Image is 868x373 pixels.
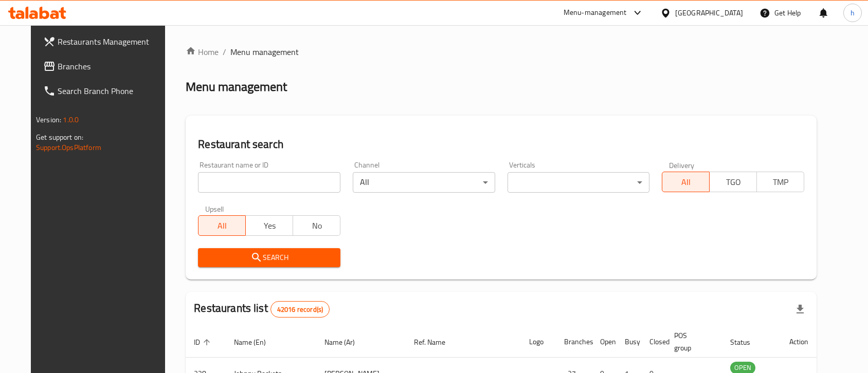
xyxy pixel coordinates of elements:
input: Search for restaurant name or ID.. [198,172,340,193]
h2: Restaurants list [194,301,330,318]
span: All [666,175,706,190]
th: Branches [556,326,592,358]
th: Busy [617,326,641,358]
span: Status [730,336,764,348]
li: / [223,46,226,58]
span: h [851,7,855,18]
button: TMP [756,172,804,192]
span: Ref. Name [414,336,459,348]
span: Menu management [230,46,299,58]
label: Delivery [669,161,695,169]
span: Name (Ar) [324,336,368,348]
label: Upsell [205,205,224,212]
span: Name (En) [234,336,279,348]
span: Restaurants Management [58,35,168,48]
a: Restaurants Management [35,29,176,54]
div: ​ [508,172,650,193]
span: Yes [250,218,289,233]
th: Logo [521,326,556,358]
span: ID [194,336,213,348]
span: All [203,218,242,233]
th: Open [592,326,617,358]
div: Menu-management [564,7,627,19]
div: [GEOGRAPHIC_DATA] [675,7,743,18]
div: Export file [788,297,812,322]
span: Search [206,251,332,264]
span: No [297,218,336,233]
span: POS group [674,329,709,354]
button: All [198,215,246,236]
th: Closed [641,326,666,358]
a: Branches [35,54,176,79]
button: All [662,172,710,192]
a: Home [186,46,219,58]
a: Support.OpsPlatform [36,141,101,154]
h2: Menu management [186,79,287,95]
button: TGO [709,172,757,192]
div: Total records count [270,301,330,318]
button: No [293,215,340,236]
span: Get support on: [36,130,83,144]
a: Search Branch Phone [35,79,176,103]
button: Yes [245,215,293,236]
span: 42016 record(s) [271,305,329,314]
span: 1.0.0 [63,113,79,126]
button: Search [198,248,340,267]
h2: Restaurant search [198,137,804,152]
span: TMP [761,175,800,190]
th: Action [781,326,817,358]
div: All [353,172,495,193]
span: Search Branch Phone [58,85,168,97]
span: TGO [714,175,753,190]
nav: breadcrumb [186,46,817,58]
span: Branches [58,60,168,72]
span: Version: [36,113,61,126]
